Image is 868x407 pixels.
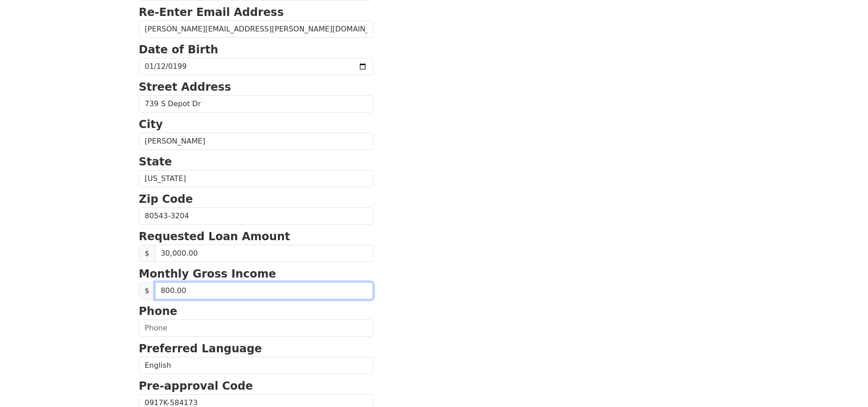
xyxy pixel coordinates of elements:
[139,207,373,225] input: Zip Code
[155,282,373,299] input: 0.00
[139,21,373,38] input: Re-Enter Email Address
[139,282,155,299] span: $
[139,133,373,150] input: City
[139,43,218,56] strong: Date of Birth
[139,95,373,113] input: Street Address
[139,319,373,337] input: Phone
[139,6,284,19] strong: Re-Enter Email Address
[139,342,262,355] strong: Preferred Language
[139,155,172,168] strong: State
[139,230,290,243] strong: Requested Loan Amount
[139,380,253,392] strong: Pre-approval Code
[139,266,373,282] p: Monthly Gross Income
[155,245,373,262] input: Requested Loan Amount
[139,81,231,93] strong: Street Address
[139,245,155,262] span: $
[139,193,193,206] strong: Zip Code
[139,118,163,131] strong: City
[139,305,178,318] strong: Phone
